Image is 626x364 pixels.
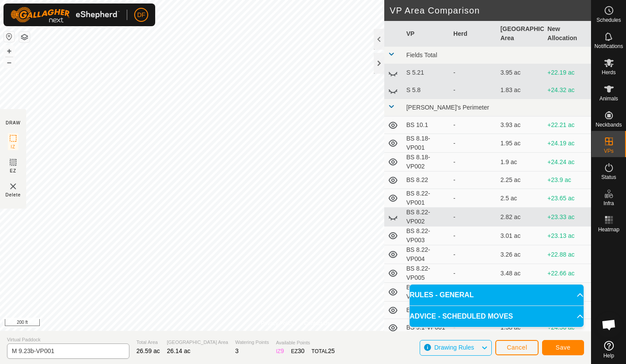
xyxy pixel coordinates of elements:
div: - [453,68,494,77]
span: Save [556,344,570,351]
td: BS 8.22-VP006 [403,283,450,302]
td: BS 8.22-VP005 [403,264,450,283]
div: DRAW [6,120,21,126]
td: BS 8.22-VP003 [403,227,450,245]
span: Delete [6,192,21,198]
button: Cancel [495,340,539,355]
td: S 5.21 [403,64,450,82]
th: Herd [450,21,497,47]
a: Help [591,337,626,362]
span: [PERSON_NAME]'s Perimeter [406,104,489,111]
td: +23.33 ac [544,208,591,227]
td: +23.13 ac [544,227,591,245]
span: Schedules [596,17,621,23]
td: +24.19 ac [544,134,591,153]
td: 2.5 ac [497,189,544,208]
span: Total Area [136,339,160,346]
span: ADVICE - SCHEDULED MOVES [410,311,513,322]
span: VPs [604,148,613,154]
span: 3 [235,347,239,354]
td: BS 8.22-VP001 [403,189,450,208]
td: 1.95 ac [497,134,544,153]
span: 9 [281,347,284,354]
span: Available Points [276,339,335,347]
h2: VP Area Comparison [390,5,591,16]
div: - [453,120,494,130]
p-accordion-header: RULES - GENERAL [410,285,584,306]
td: +22.41 ac [544,283,591,302]
td: BS 8.18-VP002 [403,153,450,172]
span: Help [603,353,614,358]
span: Status [601,175,616,180]
div: - [453,213,494,222]
span: Notifications [595,44,623,49]
td: +24.32 ac [544,82,591,99]
td: 3.93 ac [497,117,544,134]
td: 2.25 ac [497,172,544,189]
span: DF [137,10,146,20]
td: +22.21 ac [544,117,591,134]
button: + [4,46,14,56]
div: - [453,175,494,185]
span: 26.14 ac [167,347,191,354]
a: Privacy Policy [261,319,294,327]
span: [GEOGRAPHIC_DATA] Area [167,339,228,346]
td: 3.48 ac [497,264,544,283]
td: BS 9.1-VP001 [403,319,450,337]
td: +22.88 ac [544,245,591,264]
span: Infra [603,201,614,206]
span: Neckbands [595,122,622,127]
td: +23.9 ac [544,172,591,189]
td: S 5.8 [403,82,450,99]
div: - [453,139,494,148]
span: Heatmap [598,227,619,232]
td: BS 10.1 [403,117,450,134]
th: [GEOGRAPHIC_DATA] Area [497,21,544,47]
div: IZ [276,347,284,356]
div: TOTAL [312,347,335,356]
button: Save [542,340,584,355]
td: +22.66 ac [544,264,591,283]
div: EZ [291,347,305,356]
a: Contact Us [304,319,330,327]
div: Open chat [596,312,622,338]
button: – [4,57,14,68]
span: RULES - GENERAL [410,290,474,300]
td: BS 8.18-VP001 [403,134,450,153]
td: 3.01 ac [497,227,544,245]
span: Watering Points [235,339,269,346]
span: 30 [298,347,305,354]
span: 26.59 ac [136,347,160,354]
td: 3.95 ac [497,64,544,82]
div: - [453,231,494,240]
img: VP [8,181,18,192]
td: 1.9 ac [497,153,544,172]
span: 25 [328,347,335,354]
td: BS 8.22-VP004 [403,245,450,264]
th: VP [403,21,450,47]
div: - [453,158,494,167]
button: Map Layers [19,32,30,42]
td: +22.19 ac [544,64,591,82]
span: Herds [602,70,616,75]
div: - [453,194,494,203]
div: - [453,250,494,259]
td: BS 9.1 [403,302,450,319]
div: - [453,269,494,278]
span: EZ [10,168,17,174]
td: 2.82 ac [497,208,544,227]
td: +23.65 ac [544,189,591,208]
div: - [453,86,494,95]
td: +24.24 ac [544,153,591,172]
span: Cancel [507,344,527,351]
td: 1.83 ac [497,82,544,99]
td: BS 8.22 [403,172,450,189]
span: Fields Total [406,52,437,58]
th: New Allocation [544,21,591,47]
td: BS 8.22-VP002 [403,208,450,227]
td: 3.73 ac [497,283,544,302]
button: Reset Map [4,31,14,42]
span: Drawing Rules [434,344,474,351]
img: Gallagher Logo [10,7,120,23]
span: Animals [599,96,618,101]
